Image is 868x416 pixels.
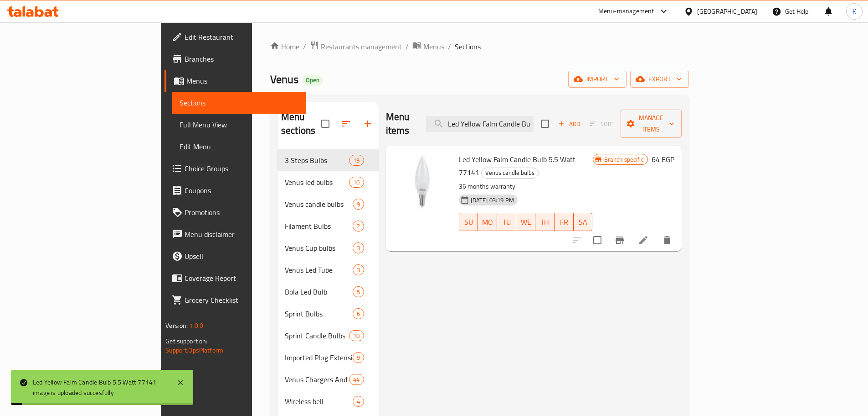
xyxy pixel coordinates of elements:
[555,213,574,231] button: FR
[277,193,379,215] div: Venus candle bulbs9
[172,114,306,136] a: Full Menu View
[302,75,323,86] div: Open
[186,75,298,86] span: Menus
[285,177,349,188] span: Venus led bulbs
[656,229,678,251] button: delete
[164,158,306,179] a: Choice Groups
[481,168,539,179] div: Venus candle bulbs
[277,171,379,193] div: Venus led bulbs10
[574,213,593,231] button: SA
[277,390,379,412] div: Wireless bell4
[277,281,379,303] div: Bola Led Bulb5
[285,330,349,341] span: Sprint Candle Bulbs
[353,221,364,232] div: items
[455,41,481,52] span: Sections
[185,207,298,218] span: Promotions
[349,330,364,341] div: items
[353,222,364,231] span: 2
[353,266,364,274] span: 3
[349,374,364,385] div: items
[164,179,306,201] a: Coupons
[637,74,682,85] span: export
[285,242,353,253] span: Venus Cup bulbs
[185,273,298,284] span: Coverage Report
[285,199,353,210] span: Venus candle bulbs
[180,141,298,152] span: Edit Menu
[584,117,621,131] span: Select section first
[285,396,353,407] span: Wireless bell
[285,374,349,385] span: Venus Chargers And Cables
[575,74,619,85] span: import
[459,181,593,192] p: 36 months warranty
[185,53,298,64] span: Branches
[459,213,478,231] button: SU
[357,113,379,135] button: Add section
[406,41,409,52] li: /
[520,216,532,229] span: WE
[172,136,306,158] a: Edit Menu
[185,251,298,262] span: Upsell
[497,213,516,231] button: TU
[185,163,298,174] span: Choice Groups
[277,347,379,369] div: Imported Plug Extension9
[412,41,444,53] a: Menus
[353,286,364,297] div: items
[609,229,631,251] button: Branch-specific-item
[630,71,689,88] button: export
[285,286,353,297] div: Bola Led Bulb
[165,335,207,347] span: Get support on:
[277,369,379,390] div: Venus Chargers And Cables44
[557,119,581,129] span: Add
[353,396,364,407] div: items
[270,41,689,53] nav: breadcrumb
[285,308,353,319] span: Sprint Bulbs
[185,295,298,305] span: Grocery Checklist
[165,320,188,332] span: Version:
[463,216,475,229] span: SU
[335,113,357,135] span: Sort sections
[349,332,363,340] span: 10
[353,242,364,253] div: items
[277,215,379,237] div: Filament Bulbs2
[697,6,757,16] div: [GEOGRAPHIC_DATA]
[555,117,584,131] button: Add
[652,153,674,166] h6: 64 EGP
[516,213,535,231] button: WE
[285,155,349,166] span: 3 Steps Bulbs
[353,244,364,253] span: 3
[386,110,415,137] h2: Menu items
[555,117,584,131] span: Add item
[277,237,379,259] div: Venus Cup bulbs3
[423,41,444,52] span: Menus
[393,153,452,211] img: Led Yellow Falm Candle Bulb 5.5 Watt 77141
[353,308,364,319] div: items
[353,310,364,318] span: 6
[172,92,306,114] a: Sections
[164,70,306,92] a: Menus
[164,26,306,48] a: Edit Restaurant
[316,114,335,133] span: Select all sections
[33,377,168,398] div: Led Yellow Falm Candle Bulb 5.5 Watt 77141 image is uploaded succesfully
[277,325,379,347] div: Sprint Candle Bulbs10
[285,352,353,363] span: Imported Plug Extension
[349,155,364,166] div: items
[467,196,518,205] span: [DATE] 03:19 PM
[277,259,379,281] div: Venus Led Tube3
[164,48,306,70] a: Branches
[349,177,364,188] div: items
[277,149,379,171] div: 3 Steps Bulbs19
[353,288,364,296] span: 5
[285,221,353,232] span: Filament Bulbs
[353,264,364,275] div: items
[482,216,493,229] span: MO
[353,397,364,406] span: 4
[349,178,363,187] span: 10
[482,168,538,178] span: Venus candle bulbs
[448,41,451,52] li: /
